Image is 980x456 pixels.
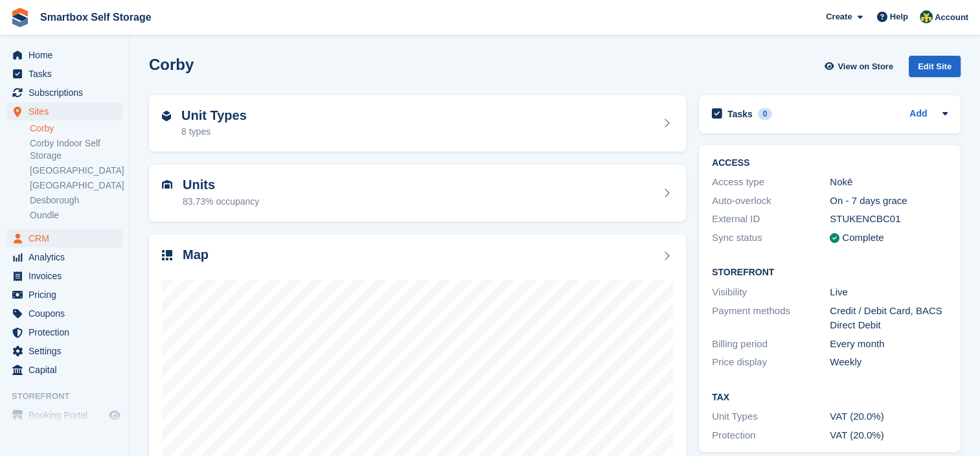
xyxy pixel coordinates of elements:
[28,406,106,424] span: Booking Portal
[30,137,122,162] a: Corby Indoor Self Storage
[28,286,106,304] span: Pricing
[6,361,122,379] a: menu
[28,46,106,64] span: Home
[830,194,948,209] div: On - 7 days grace
[758,108,773,120] div: 0
[712,175,830,190] div: Access type
[162,111,171,121] img: unit-type-icn-2b2737a686de81e16bb02015468b77c625bbabd49415b5ef34ead5e3b44a266d.svg
[6,102,122,120] a: menu
[935,11,968,24] span: Account
[149,165,686,222] a: Units 83.73% occupancy
[35,6,157,28] a: Smartbox Self Storage
[712,393,948,403] h2: Tax
[28,65,106,83] span: Tasks
[712,194,830,209] div: Auto-overlock
[28,342,106,360] span: Settings
[712,231,830,245] div: Sync status
[149,95,686,152] a: Unit Types 8 types
[830,337,948,352] div: Every month
[712,285,830,300] div: Visibility
[12,390,129,403] span: Storefront
[823,56,898,77] a: View on Store
[10,8,30,27] img: stora-icon-8386f47178a22dfd0bd8f6a31ec36ba5ce8667c1dd55bd0f319d3a0aa187defe.svg
[28,102,106,120] span: Sites
[181,108,247,123] h2: Unit Types
[6,84,122,102] a: menu
[30,209,122,222] a: Oundle
[28,361,106,379] span: Capital
[830,285,948,300] div: Live
[712,337,830,352] div: Billing period
[6,406,122,424] a: menu
[830,409,948,424] div: VAT (20.0%)
[830,212,948,227] div: STUKENCBC01
[30,122,122,135] a: Corby
[6,229,122,247] a: menu
[890,10,908,23] span: Help
[28,248,106,266] span: Analytics
[28,84,106,102] span: Subscriptions
[842,231,883,245] div: Complete
[6,342,122,360] a: menu
[712,304,830,333] div: Payment methods
[712,409,830,424] div: Unit Types
[183,247,209,262] h2: Map
[28,267,106,285] span: Invoices
[28,323,106,341] span: Protection
[183,177,259,192] h2: Units
[6,323,122,341] a: menu
[181,125,247,139] div: 8 types
[30,165,122,177] a: [GEOGRAPHIC_DATA]
[30,194,122,207] a: Desborough
[712,268,948,278] h2: Storefront
[6,267,122,285] a: menu
[909,56,961,82] a: Edit Site
[838,60,893,73] span: View on Store
[183,195,259,209] div: 83.73% occupancy
[826,10,852,23] span: Create
[830,428,948,443] div: VAT (20.0%)
[830,304,948,333] div: Credit / Debit Card, BACS Direct Debit
[727,108,753,120] h2: Tasks
[6,286,122,304] a: menu
[712,212,830,227] div: External ID
[830,175,948,190] div: Nokē
[6,65,122,83] a: menu
[712,428,830,443] div: Protection
[149,56,194,73] h2: Corby
[830,355,948,370] div: Weekly
[30,179,122,192] a: [GEOGRAPHIC_DATA]
[909,107,927,122] a: Add
[712,355,830,370] div: Price display
[162,250,172,260] img: map-icn-33ee37083ee616e46c38cad1a60f524a97daa1e2b2c8c0bc3eb3415660979fc1.svg
[162,180,172,189] img: unit-icn-7be61d7bf1b0ce9d3e12c5938cc71ed9869f7b940bace4675aadf7bd6d80202e.svg
[6,304,122,323] a: menu
[920,10,933,23] img: Faye Hammond
[28,229,106,247] span: CRM
[28,304,106,323] span: Coupons
[6,46,122,64] a: menu
[107,407,122,423] a: Preview store
[712,158,948,168] h2: ACCESS
[6,248,122,266] a: menu
[909,56,961,77] div: Edit Site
